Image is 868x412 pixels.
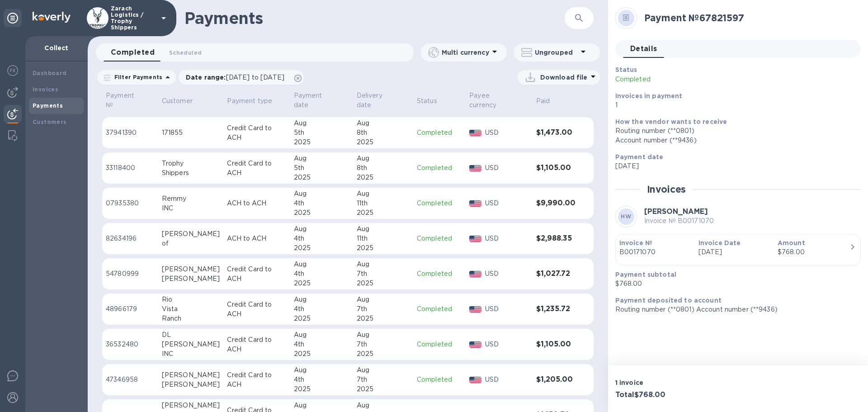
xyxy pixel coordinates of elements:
p: Status [417,96,437,106]
b: Payments [33,102,63,109]
p: 33118400 [106,163,155,173]
span: Payment № [106,91,155,110]
div: Shippers [162,168,220,178]
b: Payment subtotal [615,271,676,278]
span: Delivery date [357,91,410,110]
p: $768.00 [615,279,854,289]
div: 7th [357,375,410,384]
div: Aug [294,295,349,304]
div: [PERSON_NAME] [162,401,220,410]
b: Amount [778,239,805,246]
span: Payment date [294,91,349,110]
span: [DATE] to [DATE] [226,74,284,81]
h2: Invoices [647,184,686,195]
p: Credit Card to ACH [227,370,286,389]
div: 2025 [357,384,410,394]
img: Foreign exchange [7,65,18,76]
p: Zarach Logistics / Trophy Shippers [111,5,156,31]
div: 2025 [357,349,410,359]
div: 7th [357,269,410,279]
p: Invoice № B00171070 [644,216,714,226]
div: Aug [294,154,349,163]
div: Aug [294,260,349,269]
p: Credit Card to ACH [227,335,286,354]
span: Completed [111,46,155,59]
div: Vista [162,304,220,314]
p: Payment date [294,91,338,110]
div: Date range:[DATE] to [DATE] [179,70,304,85]
img: USD [469,200,481,207]
h3: $9,990.00 [536,199,576,208]
b: Payment deposited to account [615,297,722,304]
div: 2025 [357,279,410,288]
p: Credit Card to ACH [227,123,286,142]
p: Completed [417,375,462,384]
div: 7th [357,304,410,314]
p: Completed [417,199,462,208]
h3: $1,473.00 [536,128,576,137]
div: 4th [294,304,349,314]
b: Invoice Date [698,239,741,246]
h3: $1,027.72 [536,270,576,278]
div: 2025 [294,279,349,288]
b: Customers [33,118,67,125]
h2: Payment № 67821597 [644,12,854,24]
div: 4th [294,269,349,279]
p: USD [485,234,529,243]
h3: $1,235.72 [536,305,576,313]
p: Credit Card to ACH [227,159,286,178]
div: 2025 [294,314,349,323]
p: Customer [162,96,193,106]
p: 1 [615,100,854,110]
p: 82634196 [106,234,155,243]
div: 2025 [357,243,410,253]
p: Ungrouped [535,48,578,57]
div: Aug [357,365,410,375]
img: USD [469,236,481,242]
p: 1 invoice [615,378,735,387]
h3: Total $768.00 [615,391,735,399]
p: Date range : [186,73,289,82]
div: 11th [357,234,410,243]
div: INC [162,204,220,213]
div: 2025 [294,349,349,359]
p: USD [485,128,529,137]
img: USD [469,377,481,383]
h3: $2,988.35 [536,234,576,243]
div: 11th [357,199,410,208]
div: Aug [294,330,349,340]
div: Ranch [162,314,220,323]
div: [PERSON_NAME] [162,370,220,380]
p: 37941390 [106,128,155,137]
p: Collect [33,43,80,52]
h1: Payments [184,9,512,28]
span: Payment type [227,96,284,106]
div: Account number (**9436) [615,136,854,145]
div: [PERSON_NAME] [162,274,220,284]
div: Aug [357,401,410,410]
p: ACH to ACH [227,199,286,208]
p: USD [485,375,529,384]
b: HW [621,213,631,220]
b: How the vendor wants to receive [615,118,727,125]
p: Completed [417,340,462,349]
div: [PERSON_NAME] [162,229,220,239]
span: Details [630,43,657,55]
div: Aug [357,224,410,234]
div: 2025 [294,384,349,394]
div: $768.00 [778,247,849,257]
p: USD [485,269,529,279]
div: 171855 [162,128,220,137]
p: Download file [540,73,588,82]
div: DL [162,330,220,340]
div: 4th [294,375,349,384]
img: USD [469,130,481,136]
div: 2025 [357,314,410,323]
p: Delivery date [357,91,398,110]
div: Aug [357,118,410,128]
div: Routing number (**0801) [615,126,854,136]
p: Completed [417,304,462,314]
b: Dashboard [33,70,67,76]
b: Invoices in payment [615,92,683,99]
p: Payment type [227,96,272,106]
